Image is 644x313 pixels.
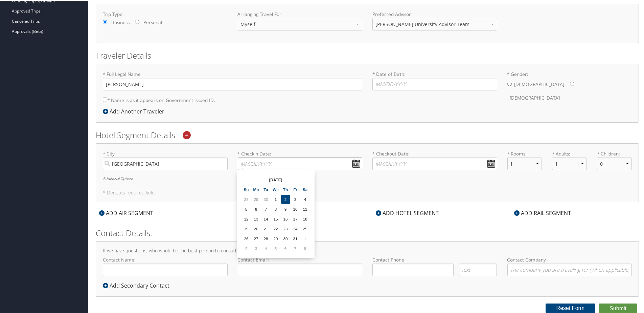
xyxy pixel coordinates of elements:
[291,224,300,233] td: 24
[261,214,271,223] td: 14
[252,243,261,252] td: 3
[281,194,290,203] td: 2
[291,194,300,203] td: 3
[238,256,363,275] label: Contact Email:
[372,70,497,89] label: * Date of Birth:
[103,263,228,275] input: Contact Name:
[281,243,290,252] td: 6
[252,204,261,213] td: 6
[234,208,297,216] div: ADD CAR SEGMENT
[103,77,362,90] input: * Full Legal Name
[514,77,565,90] label: [DEMOGRAPHIC_DATA]
[271,243,280,252] td: 5
[281,184,290,193] th: Th
[252,194,261,203] td: 29
[271,214,280,223] td: 15
[103,93,215,106] label: * Name is as it appears on Government issued ID.
[252,224,261,233] td: 20
[261,194,271,203] td: 30
[242,233,251,243] td: 26
[261,224,271,233] td: 21
[103,190,632,194] h5: * Denotes required field
[599,303,637,313] button: Submit
[103,70,362,89] label: * Full Legal Name
[242,243,251,252] td: 2
[459,263,497,275] input: .ext
[281,224,290,233] td: 23
[507,81,512,85] input: * Gender:[DEMOGRAPHIC_DATA][DEMOGRAPHIC_DATA]
[252,214,261,223] td: 13
[111,18,130,25] label: Business
[301,214,310,223] td: 18
[252,174,300,184] th: [DATE]
[372,77,497,90] input: * Date of Birth:
[238,10,363,17] label: Arranging Travel For:
[96,49,639,61] h2: Traveler Details
[281,204,290,213] td: 9
[96,208,157,216] div: ADD AIR SEGMENT
[301,224,310,233] td: 25
[96,129,639,140] h2: Hotel Segment Details
[271,233,280,243] td: 29
[103,248,632,252] h4: If we have questions, who would be the best person to contact?
[238,263,363,275] input: Contact Email:
[372,157,497,169] input: * Checkout Date:
[242,224,251,233] td: 19
[281,233,290,243] td: 30
[103,150,228,169] label: * City
[301,184,310,193] th: Sa
[238,150,363,169] label: * Checkin Date:
[507,70,632,104] label: * Gender:
[103,176,632,180] h6: Additional Options:
[511,208,574,216] div: ADD RAIL SEGMENT
[291,184,300,193] th: Fr
[261,233,271,243] td: 28
[271,224,280,233] td: 22
[143,18,162,25] label: Personal
[507,263,632,275] input: Contact Company
[252,233,261,243] td: 27
[372,10,497,17] label: Preferred Advisor
[291,214,300,223] td: 17
[301,243,310,252] td: 8
[546,303,596,312] button: Reset Form
[261,204,271,213] td: 7
[103,256,228,275] label: Contact Name:
[507,150,542,156] label: * Rooms:
[291,243,300,252] td: 7
[103,97,107,101] input: * Name is as it appears on Government issued ID.
[372,208,442,216] div: ADD HOTEL SEGMENT
[271,204,280,213] td: 8
[281,214,290,223] td: 16
[103,281,173,289] div: Add Secondary Contact
[570,81,574,85] input: * Gender:[DEMOGRAPHIC_DATA][DEMOGRAPHIC_DATA]
[238,157,363,169] input: * Checkin Date:
[252,184,261,193] th: Mo
[103,10,228,17] label: Trip Type:
[291,233,300,243] td: 31
[242,214,251,223] td: 12
[242,194,251,203] td: 28
[372,256,497,263] label: Contact Phone
[103,107,168,115] div: Add Another Traveler
[271,194,280,203] td: 1
[242,204,251,213] td: 5
[242,184,251,193] th: Su
[372,150,497,169] label: * Checkout Date:
[261,243,271,252] td: 4
[507,256,632,275] label: Contact Company
[261,184,271,193] th: Tu
[510,91,560,104] label: [DEMOGRAPHIC_DATA]
[291,204,300,213] td: 10
[597,150,632,156] label: * Children:
[552,150,587,156] label: * Adults:
[96,227,639,238] h2: Contact Details:
[301,204,310,213] td: 11
[301,233,310,243] td: 1
[271,184,280,193] th: We
[301,194,310,203] td: 4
